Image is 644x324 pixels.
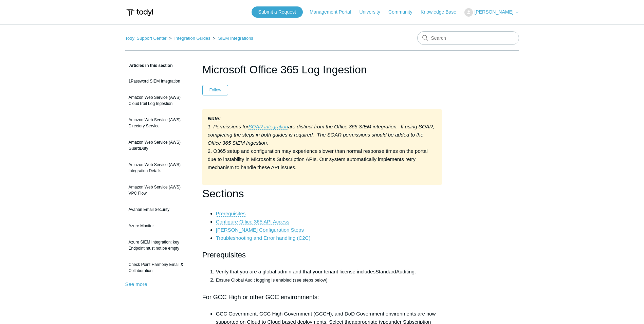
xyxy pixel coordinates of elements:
button: Follow Article [202,85,228,95]
a: SIEM Integrations [218,36,253,41]
input: Search [417,31,519,45]
a: Avanan Email Security [125,203,192,216]
a: Amazon Web Service (AWS) Integration Details [125,158,192,177]
h2: Prerequisites [202,249,442,261]
a: Integration Guides [174,36,210,41]
a: Azure SIEM Integration: key Endpoint must not be empty [125,236,192,255]
a: Knowledge Base [421,8,463,16]
em: are distinct from the Office 365 SIEM integration. If using SOAR, completing the steps in both gu... [208,124,435,146]
a: Amazon Web Service (AWS) CloudTrail Log Ingestion [125,91,192,110]
div: 2. O365 setup and configuration may experience slower than normal response times on the portal du... [202,109,442,185]
a: SOAR integration [249,124,288,130]
a: Amazon Web Service (AWS) Directory Service [125,113,192,132]
span: [PERSON_NAME] [474,9,513,15]
h1: Sections [202,185,442,202]
a: Azure Monitor [125,219,192,232]
a: Submit a Request [252,6,303,18]
a: Community [388,8,419,16]
strong: Note: [208,115,221,121]
a: Management Portal [310,8,358,16]
h1: Microsoft Office 365 Log Ingestion [202,61,442,78]
span: Ensure Global Audit logging is enabled (see steps below). [216,277,329,283]
li: SIEM Integrations [211,36,253,41]
a: Prerequisites [216,211,246,217]
em: 1. Permissions for [208,124,249,129]
span: . [415,269,416,274]
span: For GCC High or other GCC environments: [202,294,319,301]
span: Standard [375,269,396,274]
span: Articles in this section [125,63,173,68]
a: Troubleshooting and Error handling (C2C) [216,235,311,241]
a: Amazon Web Service (AWS) VPC Flow [125,181,192,200]
a: University [359,8,387,16]
span: Auditing [396,269,415,274]
a: Configure Office 365 API Access [216,219,290,225]
li: Todyl Support Center [125,36,168,41]
a: Check Point Harmony Email & Collaboration [125,258,192,277]
a: 1Password SIEM Integration [125,75,192,88]
span: Verify that you are a global admin and that your tenant license includes [216,269,375,274]
a: Todyl Support Center [125,36,167,41]
button: [PERSON_NAME] [464,8,519,17]
img: Todyl Support Center Help Center home page [125,6,154,19]
a: [PERSON_NAME] Configuration Steps [216,227,304,233]
li: Integration Guides [168,36,211,41]
a: Amazon Web Service (AWS) GuardDuty [125,136,192,155]
a: See more [125,281,147,287]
